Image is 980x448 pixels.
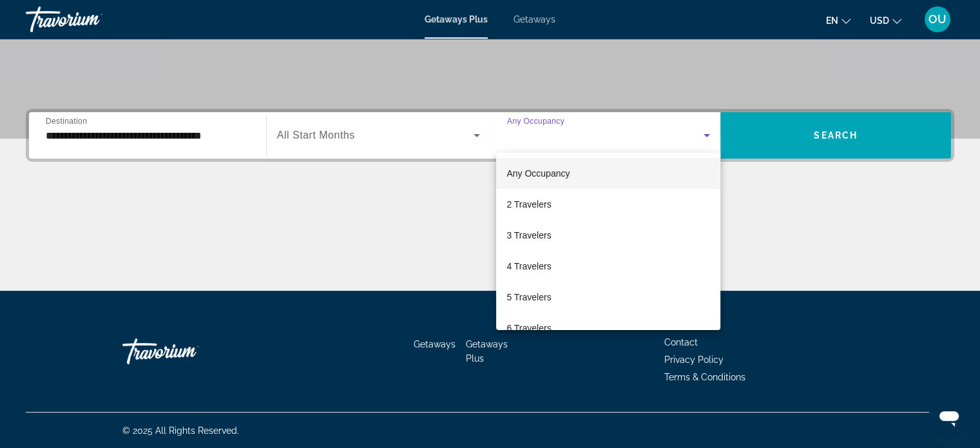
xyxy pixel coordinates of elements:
span: 4 Travelers [506,258,551,274]
span: 6 Travelers [506,320,551,336]
span: 2 Travelers [506,197,551,212]
span: Any Occupancy [506,168,570,179]
iframe: Button to launch messaging window [928,396,970,438]
span: 5 Travelers [506,289,551,305]
span: 3 Travelers [506,228,551,243]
